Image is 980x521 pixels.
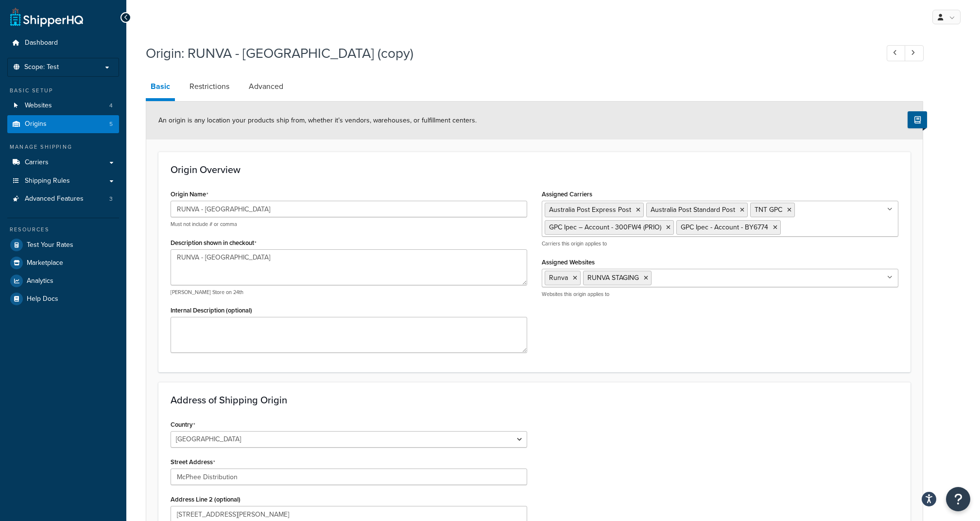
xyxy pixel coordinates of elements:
[171,191,208,198] label: Origin Name
[946,487,970,511] button: Open Resource Center
[7,172,119,190] a: Shipping Rules
[549,273,568,283] span: Runva
[24,63,59,71] span: Scope: Test
[171,289,527,296] p: [PERSON_NAME] Store on 24th
[109,102,113,110] span: 4
[7,143,119,151] div: Manage Shipping
[7,34,119,52] a: Dashboard
[171,249,527,285] textarea: RUNVA - [GEOGRAPHIC_DATA]
[542,240,898,247] p: Carriers this origin applies to
[185,75,234,98] a: Restrictions
[681,222,768,232] span: GPC Ipec - Account - BY6774
[542,259,595,266] label: Assigned Websites
[7,115,119,133] li: Origins
[244,75,288,98] a: Advanced
[171,164,898,175] h3: Origin Overview
[171,496,241,503] label: Address Line 2 (optional)
[25,120,47,128] span: Origins
[109,120,113,128] span: 5
[7,226,119,234] div: Resources
[887,45,906,61] a: Previous Record
[587,273,639,283] span: RUNVA STAGING
[7,236,119,254] a: Test Your Rates
[27,259,63,267] span: Marketplace
[171,221,527,228] p: Must not include # or comma
[25,158,49,167] span: Carriers
[109,195,113,203] span: 3
[7,97,119,115] a: Websites4
[171,395,898,405] h3: Address of Shipping Origin
[171,239,257,247] label: Description shown in checkout
[7,272,119,290] a: Analytics
[171,307,252,314] label: Internal Description (optional)
[25,177,70,185] span: Shipping Rules
[7,115,119,133] a: Origins5
[755,205,782,215] span: TNT GPC
[171,458,215,466] label: Street Address
[7,290,119,308] a: Help Docs
[146,44,869,63] h1: Origin: RUNVA - [GEOGRAPHIC_DATA] (copy)
[158,115,477,125] span: An origin is any location your products ship from, whether it’s vendors, warehouses, or fulfillme...
[7,154,119,172] a: Carriers
[27,295,58,303] span: Help Docs
[542,191,592,198] label: Assigned Carriers
[7,97,119,115] li: Websites
[549,222,661,232] span: GPC Ipec – Account - 300FW4 (PRIO)
[171,421,195,429] label: Country
[27,277,53,285] span: Analytics
[27,241,73,249] span: Test Your Rates
[146,75,175,101] a: Basic
[908,111,927,128] button: Show Help Docs
[7,87,119,95] div: Basic Setup
[25,195,84,203] span: Advanced Features
[7,190,119,208] a: Advanced Features3
[549,205,631,215] span: Australia Post Express Post
[542,291,898,298] p: Websites this origin applies to
[25,102,52,110] span: Websites
[7,254,119,272] a: Marketplace
[905,45,924,61] a: Next Record
[7,190,119,208] li: Advanced Features
[25,39,58,47] span: Dashboard
[651,205,735,215] span: Australia Post Standard Post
